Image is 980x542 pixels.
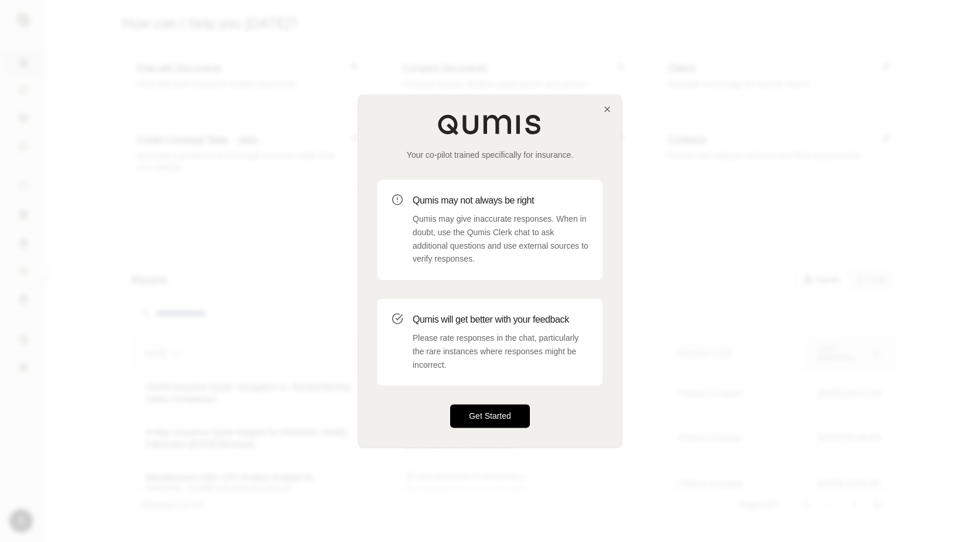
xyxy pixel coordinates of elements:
img: Qumis Logo [437,114,543,135]
p: Qumis may give inaccurate responses. When in doubt, use the Qumis Clerk chat to ask additional qu... [413,212,588,266]
h3: Qumis may not always be right [413,194,588,208]
p: Please rate responses in the chat, particularly the rare instances where responses might be incor... [413,331,588,371]
p: Your co-pilot trained specifically for insurance. [377,149,603,161]
h3: Qumis will get better with your feedback [413,313,588,327]
button: Get Started [450,405,530,428]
